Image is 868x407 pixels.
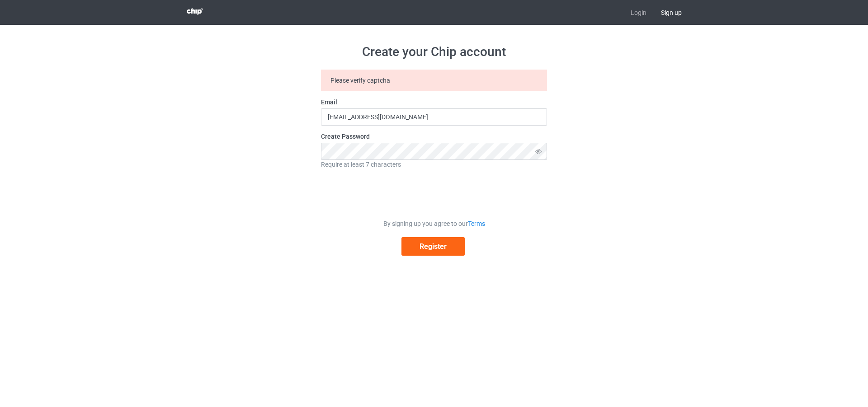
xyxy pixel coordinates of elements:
h1: Create your Chip account [321,44,547,60]
div: By signing up you agree to our [321,219,547,228]
iframe: reCAPTCHA [365,175,503,211]
div: Please verify captcha [321,70,547,91]
label: Email [321,98,547,107]
button: Register [401,237,465,256]
label: Create Password [321,132,547,141]
div: Require at least 7 characters [321,160,547,169]
img: 3d383065fc803cdd16c62507c020ddf8.png [187,8,203,15]
a: Terms [468,220,485,227]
